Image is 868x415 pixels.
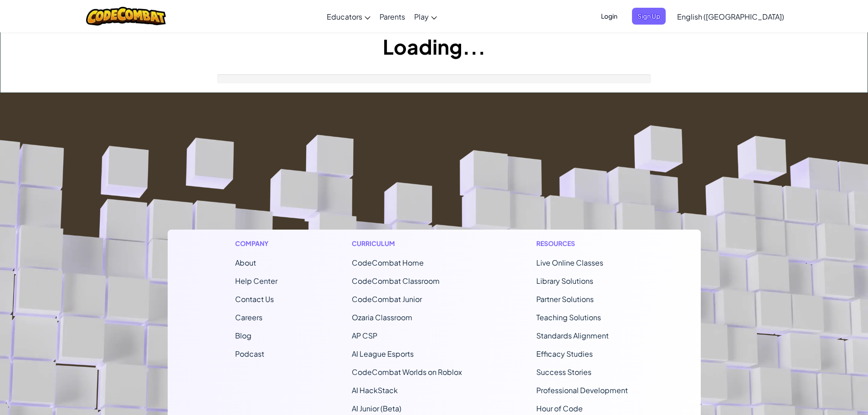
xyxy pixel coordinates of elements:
[352,349,414,359] a: AI League Esports
[536,276,593,286] a: Library Solutions
[352,239,462,248] h1: Curriculum
[414,12,429,21] span: Play
[86,7,166,26] img: CodeCombat logo
[375,4,410,29] a: Parents
[235,349,264,359] a: Podcast
[235,276,277,286] a: Help Center
[352,367,462,377] a: CodeCombat Worlds on Roblox
[536,239,633,248] h1: Resources
[235,239,277,248] h1: Company
[352,313,412,322] a: Ozaria Classroom
[235,294,274,304] span: Contact Us
[677,12,784,21] span: English ([GEOGRAPHIC_DATA])
[235,331,252,340] a: Blog
[536,258,603,267] a: Live Online Classes
[352,404,401,413] a: AI Junior (Beta)
[673,4,789,29] a: English ([GEOGRAPHIC_DATA])
[322,4,375,29] a: Educators
[410,4,442,29] a: Play
[0,32,868,61] h1: Loading...
[327,12,362,21] span: Educators
[235,258,256,267] a: About
[352,258,424,267] span: CodeCombat Home
[632,8,666,25] button: Sign Up
[536,313,601,322] a: Teaching Solutions
[536,404,583,413] a: Hour of Code
[536,349,593,359] a: Efficacy Studies
[352,331,377,340] a: AP CSP
[596,8,623,25] button: Login
[352,385,398,395] a: AI HackStack
[536,331,609,340] a: Standards Alignment
[352,276,440,286] a: CodeCombat Classroom
[536,367,591,377] a: Success Stories
[235,313,262,322] a: Careers
[352,294,422,304] a: CodeCombat Junior
[536,385,628,395] a: Professional Development
[536,294,594,304] a: Partner Solutions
